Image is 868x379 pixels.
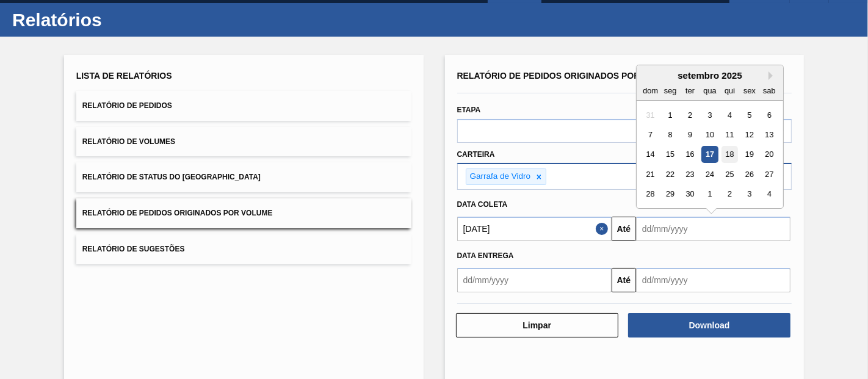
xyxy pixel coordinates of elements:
button: Relatório de Status do [GEOGRAPHIC_DATA] [76,162,411,192]
button: Relatório de Pedidos [76,91,411,121]
div: Choose sábado, 20 de setembro de 2025 [761,146,778,163]
div: qua [701,82,718,99]
button: Next Month [769,71,777,80]
div: qui [722,82,738,99]
input: dd/mm/yyyy [457,217,612,241]
div: Choose quinta-feira, 25 de setembro de 2025 [722,166,738,182]
div: Choose domingo, 28 de setembro de 2025 [642,186,659,203]
button: Limpar [456,313,618,337]
div: Choose quinta-feira, 4 de setembro de 2025 [722,107,738,123]
div: Choose sábado, 13 de setembro de 2025 [761,126,778,143]
div: Choose terça-feira, 9 de setembro de 2025 [682,126,698,143]
div: setembro 2025 [637,70,783,81]
input: dd/mm/yyyy [636,268,790,292]
span: Lista de Relatórios [76,71,172,81]
input: dd/mm/yyyy [636,217,790,241]
div: Choose quinta-feira, 2 de outubro de 2025 [722,186,738,203]
div: Choose quarta-feira, 3 de setembro de 2025 [701,107,718,123]
button: Até [612,268,636,292]
div: Choose quinta-feira, 11 de setembro de 2025 [722,126,738,143]
div: Choose quarta-feira, 24 de setembro de 2025 [701,166,718,182]
button: Relatório de Pedidos Originados por Volume [76,198,411,228]
span: Relatório de Sugestões [82,245,185,253]
div: seg [662,82,678,99]
div: sab [761,82,778,99]
div: Choose segunda-feira, 29 de setembro de 2025 [662,186,678,203]
div: Choose sexta-feira, 26 de setembro de 2025 [741,166,758,182]
button: Download [628,313,790,337]
div: Choose sexta-feira, 5 de setembro de 2025 [741,107,758,123]
button: Até [612,217,636,241]
label: Etapa [457,106,481,114]
span: Relatório de Status do [GEOGRAPHIC_DATA] [82,173,261,181]
input: dd/mm/yyyy [457,268,612,292]
span: Data coleta [457,200,508,209]
div: Choose domingo, 7 de setembro de 2025 [642,126,659,143]
div: Choose sexta-feira, 12 de setembro de 2025 [741,126,758,143]
button: Relatório de Sugestões [76,234,411,264]
div: Choose domingo, 14 de setembro de 2025 [642,146,659,163]
div: Garrafa de Vidro [466,169,533,184]
div: Choose segunda-feira, 22 de setembro de 2025 [662,166,678,182]
button: Close [596,217,612,241]
label: Carteira [457,150,495,159]
span: Relatório de Pedidos Originados por Volume [82,209,273,217]
div: Choose sábado, 6 de setembro de 2025 [761,107,778,123]
span: Relatório de Pedidos [82,101,172,110]
div: Choose terça-feira, 2 de setembro de 2025 [682,107,698,123]
div: Choose terça-feira, 23 de setembro de 2025 [682,166,698,182]
div: Choose segunda-feira, 8 de setembro de 2025 [662,126,678,143]
div: Choose sexta-feira, 19 de setembro de 2025 [741,146,758,163]
div: Choose segunda-feira, 15 de setembro de 2025 [662,146,678,163]
div: Choose quarta-feira, 17 de setembro de 2025 [701,146,718,163]
div: Choose sexta-feira, 3 de outubro de 2025 [741,186,758,203]
div: Choose quarta-feira, 1 de outubro de 2025 [701,186,718,203]
span: Relatório de Pedidos Originados por Volume [457,71,679,81]
div: sex [741,82,758,99]
div: month 2025-09 [640,105,779,204]
div: Choose terça-feira, 30 de setembro de 2025 [682,186,698,203]
div: Not available domingo, 31 de agosto de 2025 [642,107,659,123]
div: Choose sábado, 27 de setembro de 2025 [761,166,778,182]
span: Relatório de Volumes [82,137,175,146]
div: Choose quinta-feira, 18 de setembro de 2025 [722,146,738,163]
span: Data entrega [457,251,514,260]
div: Choose domingo, 21 de setembro de 2025 [642,166,659,182]
div: dom [642,82,659,99]
div: ter [682,82,698,99]
div: Choose quarta-feira, 10 de setembro de 2025 [701,126,718,143]
button: Relatório de Volumes [76,127,411,157]
div: Choose terça-feira, 16 de setembro de 2025 [682,146,698,163]
h1: Relatórios [12,13,229,27]
div: Choose sábado, 4 de outubro de 2025 [761,186,778,203]
div: Choose segunda-feira, 1 de setembro de 2025 [662,107,678,123]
